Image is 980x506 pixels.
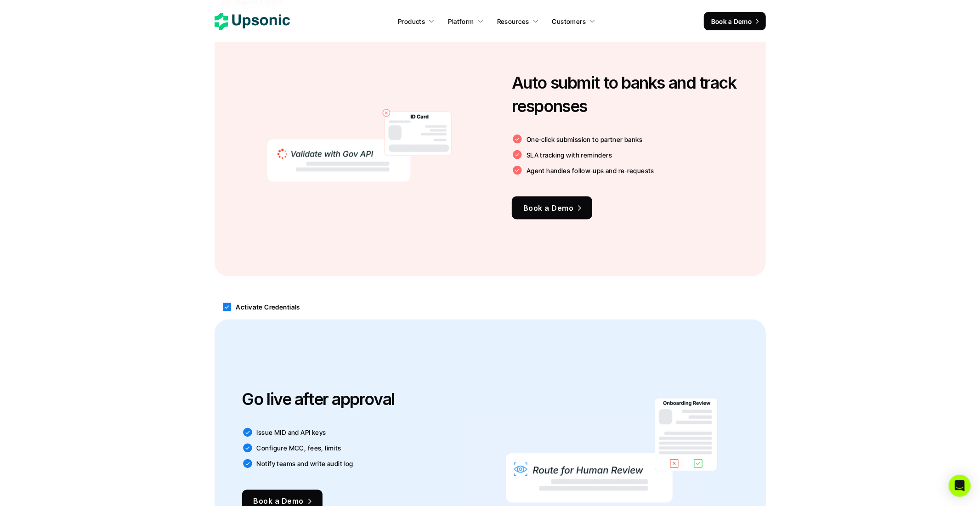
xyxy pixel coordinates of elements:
[512,197,592,219] a: Book a Demo
[527,166,654,175] p: Agent handles follow‑ups and re‑requests
[448,17,474,26] p: Platform
[257,444,341,453] p: Configure MCC, fees, limits
[236,302,300,312] p: Activate Credentials
[527,150,612,160] p: SLA tracking with reminders
[392,13,440,29] a: Products
[257,428,326,438] p: Issue MID and API keys
[949,475,971,497] div: Open Intercom Messenger
[552,17,586,26] p: Customers
[398,17,425,26] p: Products
[497,17,529,26] p: Resources
[242,388,486,411] h3: Go live after approval
[512,71,738,118] h3: Auto submit to banks and track responses
[523,202,573,215] p: Book a Demo
[257,459,353,469] p: Notify teams and write audit log
[711,17,752,26] p: Book a Demo
[527,135,642,144] p: One‑click submission to partner banks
